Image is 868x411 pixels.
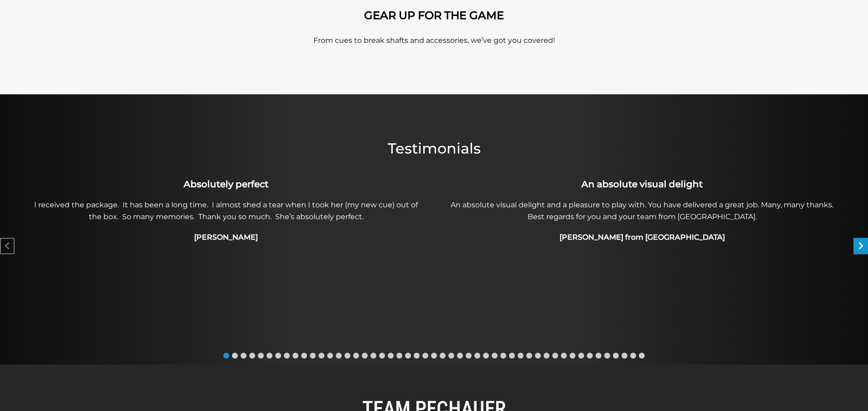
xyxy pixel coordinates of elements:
p: An absolute visual delight and a pleasure to play with. You have delivered a great job. Many, man... [439,199,845,223]
h4: [PERSON_NAME] [23,232,429,243]
div: 1 / 49 [23,177,430,247]
h4: [PERSON_NAME] from [GEOGRAPHIC_DATA] [439,232,845,243]
div: 2 / 49 [439,177,846,247]
p: From cues to break shafts and accessories, we’ve got you covered! [175,35,694,46]
p: I received the package. It has been a long time. I almost shed a tear when I took her (my new cue... [23,199,429,223]
strong: GEAR UP FOR THE GAME [364,9,504,22]
h3: An absolute visual delight [439,177,845,191]
h3: Absolutely perfect [23,177,429,191]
